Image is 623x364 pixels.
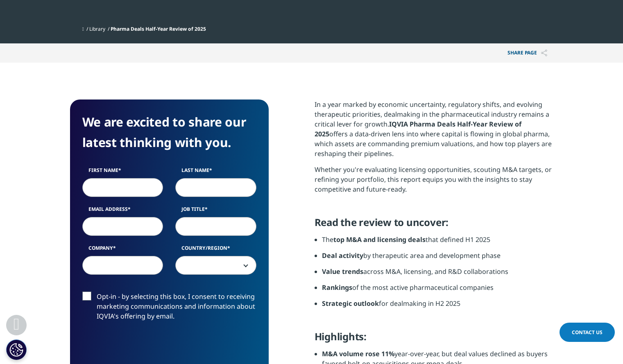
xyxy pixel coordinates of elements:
[82,167,163,178] label: First Name
[322,267,363,276] strong: Value trends
[82,292,256,326] label: Opt-in - by selecting this box, I consent to receiving marketing communications and information a...
[322,235,553,251] li: The that defined H1 2025
[572,329,603,336] span: Contact Us
[322,349,394,358] strong: M&A volume rose 11%
[82,206,163,217] label: Email Address
[175,244,256,256] label: Country/Region
[322,298,553,314] li: for dealmaking in H2 2025
[82,112,256,153] h4: We are excited to share our latest thinking with you.
[111,25,206,32] span: Pharma Deals Half-Year Review of 2025
[322,251,553,267] li: by therapeutic area and development phase
[315,330,553,349] h5: Highlights:
[315,120,521,138] strong: IQVIA Pharma Deals Half-Year Review of 2025
[322,267,553,283] li: across M&A, licensing, and R&D collaborations
[560,323,615,342] a: Contact Us
[322,283,352,292] strong: Rankings
[322,283,553,298] li: of the most active pharmaceutical companies
[315,99,553,165] p: In a year marked by economic uncertainty, regulatory shifts, and evolving therapeutic priorities,...
[315,216,553,235] h5: Read the review to uncover:
[6,339,27,360] button: Cookies Settings
[315,165,553,200] p: Whether you're evaluating licensing opportunities, scouting M&A targets, or refining your portfol...
[501,43,553,63] p: Share PAGE
[89,25,105,32] a: Library
[322,299,379,308] strong: Strategic outlook
[541,50,547,57] img: Share PAGE
[322,251,363,260] strong: Deal activity
[82,244,163,256] label: Company
[501,43,553,63] button: Share PAGEShare PAGE
[333,235,426,244] strong: top M&A and licensing deals
[175,206,256,217] label: Job Title
[175,167,256,178] label: Last Name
